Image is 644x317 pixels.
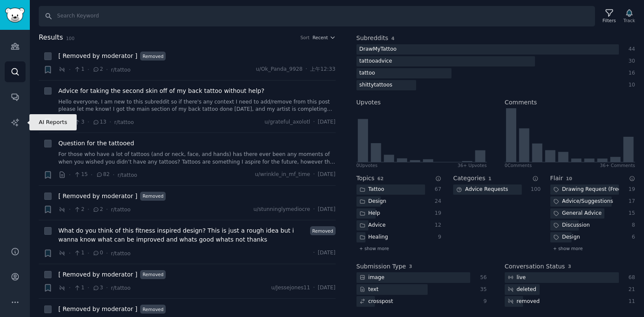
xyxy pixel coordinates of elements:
span: [ Removed by moderator ] [58,52,137,61]
span: · [69,249,71,258]
a: Question for the tattooed [58,139,134,148]
h2: Submission Type [356,262,406,271]
button: Recent [313,35,336,40]
span: Removed [140,270,166,279]
div: Healing [356,232,391,243]
span: 2 [92,206,103,213]
span: 10 [566,176,572,181]
span: 82 [96,171,110,179]
div: shittytattoos [356,80,396,91]
div: Advice [356,220,389,231]
span: r/tattoo [114,119,134,125]
span: 3 [409,264,412,269]
input: Search Keyword [39,6,595,26]
div: 8 [628,222,635,229]
span: · [106,283,108,292]
h2: Topics [356,174,375,183]
span: 3 [74,118,84,126]
span: [DATE] [318,206,335,213]
span: r/tattoo [111,207,130,213]
div: 11 [628,298,635,305]
span: · [106,205,108,214]
h2: Comments [505,98,537,107]
div: 0 Comment s [505,162,532,168]
span: Removed [140,52,166,61]
div: image [356,272,388,283]
span: · [106,249,108,258]
span: r/tattoo [111,67,130,73]
span: · [69,205,71,214]
span: Removed [310,226,336,235]
h2: Subreddits [356,34,388,43]
div: Design [356,196,389,207]
span: r/tattoo [118,172,137,178]
a: [ Removed by moderator ] [58,305,137,314]
span: 2 [74,206,84,213]
span: u/wrinkle_in_mf_time [255,171,310,179]
span: · [91,170,92,179]
h2: Upvotes [356,98,381,107]
span: · [69,118,71,127]
span: [DATE] [318,249,335,257]
h2: Flair [550,174,563,183]
span: 13 [92,118,106,126]
div: Advice Requests [453,184,511,195]
a: [ Removed by moderator ] [58,192,137,201]
span: + show more [553,245,583,251]
span: · [87,249,89,258]
span: · [87,205,89,214]
span: u/Ok_Panda_9928 [256,66,302,73]
span: · [313,118,315,126]
span: · [69,283,71,292]
div: Filters [603,17,616,23]
span: u/Jessejones11 [271,284,310,292]
span: · [113,170,115,179]
span: · [106,65,108,74]
span: 0 [92,249,103,257]
span: Removed [140,192,166,201]
span: 62 [377,176,384,181]
img: GummySearch logo [5,8,25,23]
span: · [87,283,89,292]
a: What do you think of this fitness inspired design? This is just a rough idea but i wanna know wha... [58,226,307,244]
span: [DATE] [318,284,335,292]
div: Discussion [550,220,593,231]
a: [ Removed by moderator ] [58,270,137,279]
div: 12 [434,222,442,229]
span: · [69,65,71,74]
span: r/tattoo [111,285,130,291]
div: 30 [628,58,635,65]
div: 9 [479,298,487,305]
div: Design [550,232,583,243]
div: 24 [434,198,442,205]
div: 15 [628,210,635,217]
div: 35 [479,286,487,294]
span: 1 [74,249,84,257]
div: 9 [434,233,442,241]
div: tattoo [356,68,378,79]
div: removed [505,296,543,307]
div: 100 [531,186,538,193]
span: · [87,65,89,74]
span: Advice for taking the second skin off of my back tattoo without help? [58,86,264,95]
span: · [313,171,315,179]
div: 67 [434,186,442,193]
span: · [313,249,315,257]
div: Help [356,208,383,219]
span: + show more [359,245,389,251]
div: Advice/Suggestions [550,196,616,207]
div: 19 [628,186,635,193]
div: Sort [300,35,310,40]
h2: Categories [453,174,485,183]
span: 1 [74,66,84,73]
div: 17 [628,198,635,205]
span: 3 [92,284,103,292]
div: deleted [505,284,539,295]
div: 10 [628,81,635,89]
span: 4 [391,36,394,41]
span: 上午12:33 [310,66,335,73]
span: [DATE] [318,171,335,179]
